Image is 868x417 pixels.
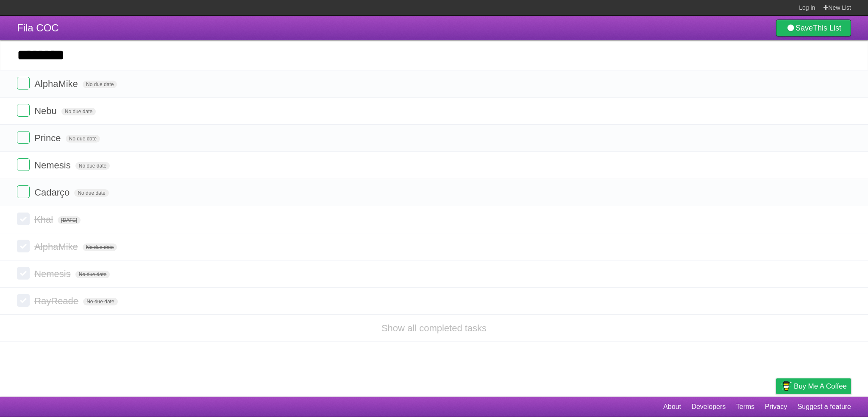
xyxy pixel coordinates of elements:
a: About [663,399,681,415]
span: Khal [34,214,55,225]
a: Terms [736,399,755,415]
span: AlphaMike [34,78,80,89]
b: This List [813,24,841,32]
a: Privacy [765,399,787,415]
label: Done [17,104,30,117]
label: Done [17,131,30,144]
label: Done [17,158,30,171]
label: Done [17,213,30,225]
span: No due date [75,271,110,278]
span: No due date [83,81,117,88]
a: Buy me a coffee [776,378,851,394]
img: Buy me a coffee [780,379,792,393]
span: Fila COC [17,22,59,34]
span: No due date [74,189,108,197]
span: [DATE] [58,216,81,224]
a: Show all completed tasks [381,323,487,333]
span: RayReade [34,296,81,306]
label: Done [17,240,30,252]
label: Done [17,185,30,198]
a: Suggest a feature [798,399,851,415]
span: Nebu [34,106,59,116]
span: No due date [66,135,100,143]
span: AlphaMike [34,241,80,252]
span: Cadarço [34,187,72,198]
a: SaveThis List [776,20,851,36]
label: Done [17,294,30,307]
span: No due date [75,162,110,170]
span: Prince [34,133,63,143]
span: Nemesis [34,160,73,171]
label: Done [17,267,30,280]
span: Buy me a coffee [794,379,847,394]
span: Nemesis [34,269,73,279]
label: Done [17,77,30,90]
span: No due date [83,243,117,251]
a: Developers [691,399,726,415]
span: No due date [83,298,117,305]
span: No due date [61,108,96,115]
